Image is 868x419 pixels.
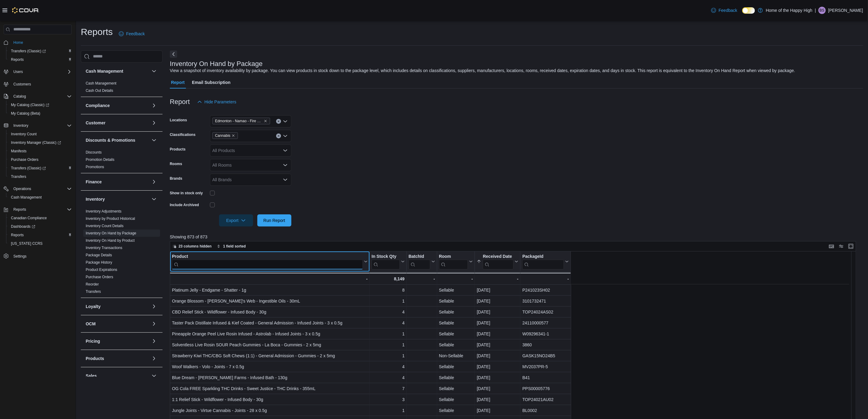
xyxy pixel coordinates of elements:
button: PackageId [522,254,569,269]
button: In Stock Qty [372,254,405,269]
button: Inventory [1,121,74,130]
span: Cash Management [9,194,72,201]
span: Cash Management [11,195,42,200]
h3: Loyalty [86,303,101,310]
div: BatchId [408,254,430,269]
div: Solventless Live Rosin SOUR Peach Gummies - La Boca - Gummies - 2 x 5mg [172,341,368,348]
div: - [439,275,473,282]
span: Report [171,76,185,88]
div: 4 [372,308,405,316]
h3: Customer [86,120,105,126]
label: Brands [170,176,182,181]
button: Home [1,38,74,47]
a: Cash Management [9,194,44,201]
button: Keyboard shortcuts [828,243,835,250]
span: Inventory Count [9,130,72,138]
button: Inventory [86,196,149,202]
div: PPS00005776 [522,385,569,392]
span: Inventory Manager (Classic) [11,140,61,145]
a: Dashboards [6,222,74,231]
button: Reports [6,231,74,239]
button: 1 field sorted [214,243,248,250]
a: Inventory Manager (Classic) [9,139,63,146]
span: Home [11,39,72,46]
button: Loyalty [150,303,158,310]
div: Received Date [483,254,513,269]
div: Sellable [439,286,473,294]
span: Users [11,68,72,75]
img: Cova [12,7,39,13]
a: Cash Out Details [86,88,113,93]
span: Hide Parameters [204,99,236,105]
div: TOP24024AS02 [522,308,569,316]
span: Transfers (Classic) [9,164,72,172]
a: Feedback [116,28,147,40]
div: [DATE] [477,297,518,305]
div: B41 [522,374,569,381]
div: P241023SH02 [522,286,569,294]
a: Manifests [9,147,29,155]
div: 8,149 [372,275,405,282]
div: - [172,275,368,282]
span: [US_STATE] CCRS [11,241,43,246]
div: TOP24021AU02 [522,396,569,403]
div: 1 [372,407,405,414]
a: Reports [9,56,26,63]
a: Transfers (Classic) [6,164,74,172]
div: 7 [372,385,405,392]
button: Reports [1,205,74,214]
div: In Stock Qty [372,254,400,259]
button: Operations [1,185,74,193]
div: W09296341-1 [522,330,569,338]
span: My Catalog (Beta) [11,111,40,116]
span: Inventory [13,123,28,128]
div: Received Date [483,254,513,259]
a: Inventory by Product Historical [86,216,135,221]
a: Product Expirations [86,268,117,272]
span: Dashboards [9,223,72,230]
div: CBD Relief Stick - Wildflower - Infused Body - 30g [172,308,368,316]
a: Inventory On Hand by Product [86,238,135,243]
button: Next [170,50,177,58]
div: 8 [372,286,405,294]
div: Sellable [439,330,473,338]
button: Sales [150,372,158,379]
div: Strawberry Kiwi THC/CBG Soft Chews (1:1) - General Admission - Gummies - 2 x 5mg [172,352,368,359]
button: Customers [1,80,74,88]
a: Purchase Orders [9,156,41,163]
button: Open list of options [283,163,288,168]
div: Non-Sellable [439,352,473,359]
span: Run Report [263,217,285,223]
span: Customers [13,82,31,87]
div: Discounts & Promotions [81,149,163,173]
div: Sellable [439,374,473,381]
span: Purchase Orders [11,157,39,162]
label: Rooms [170,161,182,166]
div: GASK15NO24B5 [522,352,569,359]
button: Products [150,355,158,362]
a: Package Details [86,253,112,257]
button: OCM [150,320,158,327]
span: Inventory Transactions [86,245,122,250]
a: Transfers [86,289,101,294]
span: Reports [11,206,72,213]
div: [DATE] [477,286,518,294]
div: Inventory [81,208,163,298]
a: Canadian Compliance [9,214,49,222]
button: Hide Parameters [195,96,239,108]
div: Woof Walkers - Volo - Joints - 7 x 0.5g [172,363,368,370]
a: Reorder [86,282,99,286]
a: Inventory Transactions [86,246,122,250]
span: Home [13,40,23,45]
button: Discounts & Promotions [150,137,158,144]
div: 1 [372,297,405,305]
div: Sellable [439,319,473,327]
button: Room [439,254,473,269]
span: Reports [11,233,24,237]
button: Inventory [11,122,31,129]
span: BS [820,7,825,14]
nav: Complex example [4,36,72,276]
div: Sellable [439,297,473,305]
span: Cannabis [212,132,238,139]
input: Dark Mode [742,7,755,14]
